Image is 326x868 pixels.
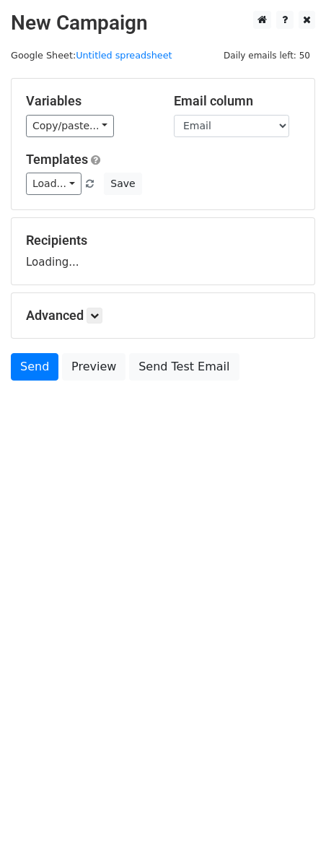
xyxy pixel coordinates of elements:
a: Load... [26,173,81,195]
h2: New Campaign [11,11,315,35]
a: Preview [62,353,125,381]
div: Loading... [26,233,300,270]
span: Daily emails left: 50 [219,48,315,64]
a: Daily emails left: 50 [219,50,315,61]
h5: Variables [26,93,152,109]
h5: Advanced [26,308,300,324]
a: Send Test Email [129,353,239,381]
button: Save [104,173,141,195]
a: Send [11,353,58,381]
h5: Recipients [26,233,300,248]
small: Google Sheet: [11,50,172,61]
a: Untitled spreadsheet [76,50,172,61]
h5: Email column [174,93,300,109]
a: Copy/paste... [26,115,114,137]
a: Templates [26,152,88,167]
